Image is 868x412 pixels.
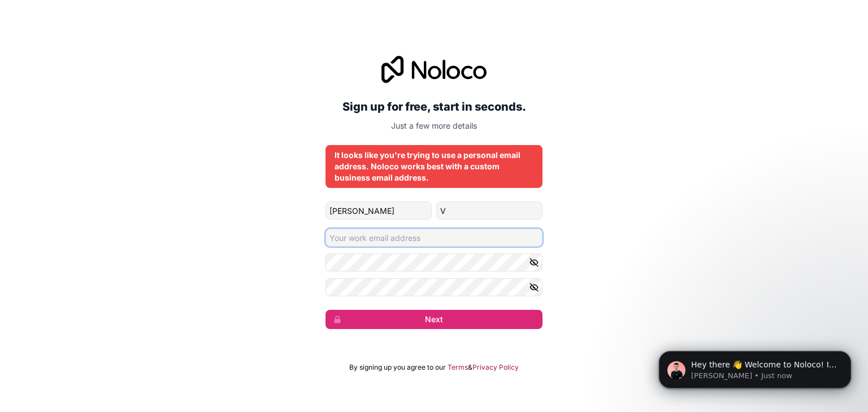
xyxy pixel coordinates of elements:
[325,310,542,329] button: Next
[325,201,432,220] input: given-name
[325,97,542,117] h2: Sign up for free, start in seconds.
[349,363,446,372] span: By signing up you agree to our
[335,150,533,183] div: It looks like you're trying to use a personal email address. Noloco works best with a custom busi...
[325,120,542,132] p: Just a few more details
[325,253,542,271] input: Password
[642,327,868,406] iframe: Intercom notifications message
[325,229,542,247] input: Email address
[325,278,542,296] input: Confirm password
[448,363,468,372] a: Terms
[436,201,542,220] input: family-name
[468,363,472,372] span: &
[472,363,519,372] a: Privacy Policy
